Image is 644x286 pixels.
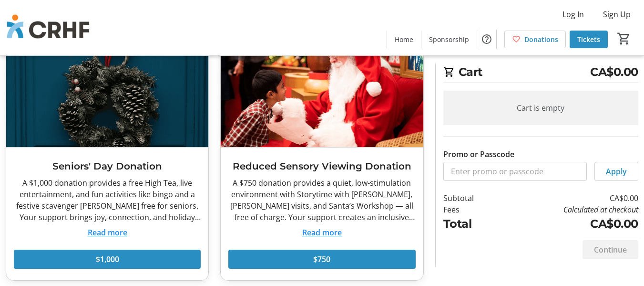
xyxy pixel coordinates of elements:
[421,31,477,48] a: Sponsorship
[302,227,342,238] button: Read more
[555,7,592,22] button: Log In
[443,162,587,181] input: Enter promo or passcode
[615,30,633,47] button: Cart
[313,254,330,265] span: $750
[228,159,415,173] h3: Reduced Sensory Viewing Donation
[562,9,584,20] span: Log In
[590,64,638,81] span: CA$0.00
[6,33,208,148] img: Seniors' Day Donation
[387,31,421,48] a: Home
[500,192,638,204] td: CA$0.00
[595,7,638,22] button: Sign Up
[14,250,201,269] button: $1,000
[395,34,413,44] span: Home
[570,31,608,48] a: Tickets
[443,148,514,160] label: Promo or Passcode
[228,250,415,269] button: $750
[443,204,500,215] td: Fees
[88,227,127,238] button: Read more
[524,34,558,44] span: Donations
[504,31,566,48] a: Donations
[577,34,600,44] span: Tickets
[14,177,201,223] div: A $1,000 donation provides a free High Tea, live entertainment, and fun activities like bingo and...
[477,30,496,49] button: Help
[443,215,500,233] td: Total
[6,4,91,52] img: Chinook Regional Hospital Foundation's Logo
[14,159,201,173] h3: Seniors' Day Donation
[500,215,638,233] td: CA$0.00
[603,9,631,20] span: Sign Up
[443,91,638,125] div: Cart is empty
[228,177,415,223] div: A $750 donation provides a quiet, low-stimulation environment with Storytime with [PERSON_NAME], ...
[443,192,500,204] td: Subtotal
[221,33,423,148] img: Reduced Sensory Viewing Donation
[500,204,638,215] td: Calculated at checkout
[606,166,627,177] span: Apply
[594,162,638,181] button: Apply
[96,254,119,265] span: $1,000
[443,64,638,83] h2: Cart
[429,34,469,44] span: Sponsorship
